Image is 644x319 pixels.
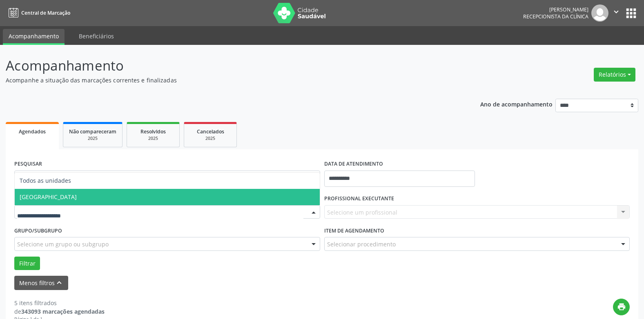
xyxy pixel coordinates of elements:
div: [PERSON_NAME] [523,6,588,13]
span: Cancelados [197,128,224,135]
button: print [613,299,630,315]
a: Central de Marcação [6,6,70,20]
i:  [612,7,621,16]
span: Selecione um grupo ou subgrupo [17,240,109,248]
div: 5 itens filtrados [14,299,105,307]
label: DATA DE ATENDIMENTO [324,158,383,171]
label: PESQUISAR [14,158,42,171]
button: Relatórios [594,68,635,82]
div: 2025 [133,135,174,142]
img: img [591,4,608,22]
label: PROFISSIONAL EXECUTANTE [324,193,394,205]
span: Resolvidos [140,128,166,135]
p: Acompanhe a situação das marcações correntes e finalizadas [6,76,448,84]
span: Central de Marcação [21,9,70,16]
a: Acompanhamento [3,29,65,45]
strong: 343093 marcações agendadas [21,308,105,315]
button:  [608,4,624,22]
p: Ano de acompanhamento [480,99,553,109]
label: Grupo/Subgrupo [14,224,62,237]
button: Filtrar [14,257,40,270]
p: Acompanhamento [6,55,448,76]
span: Selecionar procedimento [327,240,396,248]
label: Item de agendamento [324,224,384,237]
div: de [14,307,105,316]
button: apps [624,6,638,20]
i: print [617,302,626,311]
span: [GEOGRAPHIC_DATA] [20,193,77,201]
div: 2025 [69,135,116,142]
span: Recepcionista da clínica [523,13,588,20]
span: Todos as unidades [20,177,71,184]
div: 2025 [190,135,231,142]
span: Agendados [19,128,46,135]
span: Não compareceram [69,128,116,135]
i: keyboard_arrow_up [55,278,64,287]
button: Menos filtroskeyboard_arrow_up [14,276,68,290]
a: Beneficiários [73,29,120,43]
